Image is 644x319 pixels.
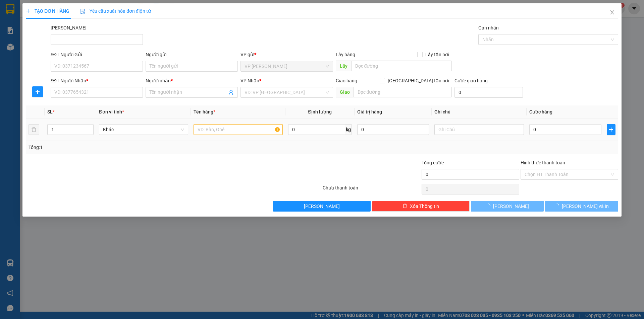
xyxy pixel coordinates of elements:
span: loading [554,204,562,208]
button: deleteXóa Thông tin [372,201,470,212]
span: VP Nhận [241,78,260,83]
span: close [609,10,615,15]
span: loading [486,204,493,208]
input: Dọc đường [351,61,452,71]
span: Lấy tận nơi [423,51,452,58]
span: Giá trị hàng [357,109,382,114]
label: Gán nhãn [478,25,499,30]
input: Dọc đường [354,87,452,97]
span: Lấy hàng [336,52,355,57]
label: Cước giao hàng [454,78,488,83]
span: kg [345,124,352,135]
span: Tổng cước [422,160,444,165]
span: user-add [229,90,234,95]
span: Tên hàng [194,109,215,114]
span: Xóa Thông tin [410,203,439,210]
span: Giao hàng [336,78,357,83]
input: VD: Bàn, Ghế [194,124,283,135]
div: VP gửi [241,51,333,58]
span: [PERSON_NAME] và In [562,203,609,210]
img: icon [80,9,86,14]
span: plus [33,89,43,94]
span: delete [402,204,407,209]
span: Lấy [336,61,351,71]
button: [PERSON_NAME] [273,201,371,212]
label: Hình thức thanh toán [521,160,565,165]
span: [PERSON_NAME] [304,203,340,210]
div: Người nhận [146,77,238,84]
label: Mã ĐH [51,25,87,30]
button: delete [29,124,39,135]
div: Người gửi [146,51,238,58]
input: 0 [357,124,429,135]
div: Chưa thanh toán [322,184,421,196]
span: plus [607,127,615,132]
span: [GEOGRAPHIC_DATA] tận nơi [385,77,452,84]
span: Cước hàng [529,109,552,114]
span: Đơn vị tính [99,109,124,114]
button: plus [32,86,43,97]
input: Cước giao hàng [454,87,523,98]
th: Ghi chú [432,105,527,118]
span: TẠO ĐƠN HÀNG [26,8,69,14]
button: Close [603,3,622,22]
input: Ghi Chú [435,124,524,135]
span: Định lượng [308,109,332,114]
span: plus [26,9,31,13]
div: Tổng: 1 [29,144,249,151]
span: SL [47,109,53,114]
button: [PERSON_NAME] và In [545,201,618,212]
button: plus [607,124,615,135]
input: Mã ĐH [51,34,143,45]
button: [PERSON_NAME] [471,201,544,212]
span: VP Phan Thiết [245,61,329,71]
div: SĐT Người Gửi [51,51,143,58]
span: Khác [103,125,184,135]
span: [PERSON_NAME] [493,203,529,210]
span: Yêu cầu xuất hóa đơn điện tử [80,8,151,14]
span: Giao [336,87,354,97]
div: SĐT Người Nhận [51,77,143,84]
